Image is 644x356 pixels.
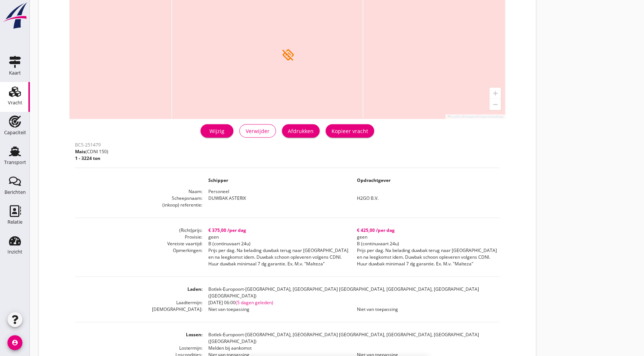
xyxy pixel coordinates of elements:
[202,247,351,267] dd: Prijs per dag. Na belading duwbak terug naar [GEOGRAPHIC_DATA] en na leegkomst idem. Duwbak schoo...
[447,115,461,119] a: Leaflet
[351,177,500,184] dd: Opdrachtgever
[200,124,233,138] a: Wijzig
[8,100,22,105] div: Vracht
[202,240,351,247] dd: B (continuvaart 24u)
[4,190,26,195] div: Berichten
[489,88,501,99] a: Zoom in
[493,100,498,109] span: −
[246,127,270,135] div: Verwijder
[4,130,26,135] div: Capaciteit
[326,124,374,138] button: Kopieer vracht
[75,299,202,306] dt: Laadtermijn
[75,188,202,195] dt: Naam
[462,115,463,119] span: |
[75,234,202,240] dt: Provisie
[332,127,368,135] div: Kopieer vracht
[465,115,477,119] a: Mapbox
[75,148,85,155] span: Mais
[202,345,500,352] dd: Melden bij aankomst
[75,345,202,352] dt: Lostermijn
[351,195,500,202] dd: H2GO B.V.
[75,202,202,208] dt: (inkoop) referentie
[351,234,500,240] dd: geen
[493,88,498,98] span: +
[7,249,22,254] div: Inzicht
[202,306,351,313] dd: Niet van toepassing
[75,286,202,299] dt: Laden
[75,240,202,247] dt: Vereiste vaartijd
[202,195,351,202] dd: DUWBAK ASTERIX
[7,335,22,350] i: account_circle
[489,99,501,110] a: Zoom out
[351,306,500,313] dd: Niet van toepassing
[1,2,28,29] img: logo-small.a267ee39.svg
[75,142,101,148] span: BCS-251479
[351,227,500,234] dd: € 425,00 /per dag
[351,247,500,267] dd: Prijs per dag. Na belading duwbak terug naar [GEOGRAPHIC_DATA] en na leegkomst idem. Duwbak schoo...
[75,195,202,202] dt: Scheepsnaam
[75,155,108,162] p: 1 - 3224 ton
[75,331,202,345] dt: Lossen
[202,331,500,345] dd: Botlek-Europoort-[GEOGRAPHIC_DATA], [GEOGRAPHIC_DATA] [GEOGRAPHIC_DATA], [GEOGRAPHIC_DATA], [GEOG...
[445,114,505,119] div: © ©
[288,127,314,135] div: Afdrukken
[206,127,227,135] div: Wijzig
[479,115,503,119] a: OpenStreetMap
[202,299,500,306] dd: [DATE] 06:00
[202,177,351,184] dd: Schipper
[202,227,351,234] dd: € 375,00 /per dag
[75,227,202,234] dt: (Richt)prijs
[4,160,26,165] div: Transport
[236,299,273,306] span: (5 dagen geleden)
[202,188,500,195] dd: Personeel
[75,247,202,267] dt: Opmerkingen
[282,124,320,138] button: Afdrukken
[239,124,276,138] button: Verwijder
[75,306,202,313] dt: [DEMOGRAPHIC_DATA]
[351,240,500,247] dd: B (continuvaart 24u)
[75,148,108,155] p: (CDNI 150)
[9,70,21,75] div: Kaart
[281,48,295,62] i: directions_off
[7,220,22,224] div: Relatie
[202,234,351,240] dd: geen
[202,286,500,299] dd: Botlek-Europoort-[GEOGRAPHIC_DATA], [GEOGRAPHIC_DATA] [GEOGRAPHIC_DATA], [GEOGRAPHIC_DATA], [GEOG...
